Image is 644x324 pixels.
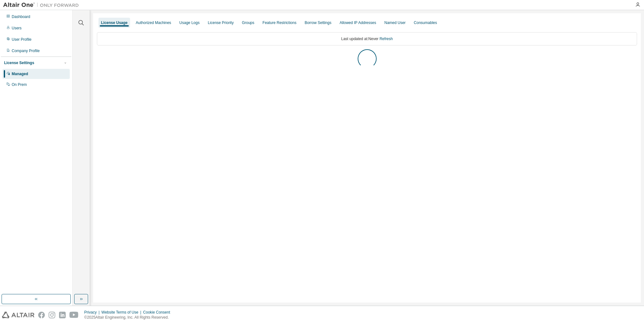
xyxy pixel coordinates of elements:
[84,310,101,315] div: Privacy
[12,71,28,76] div: Managed
[136,20,171,25] div: Authorized Machines
[84,315,174,320] p: © 2025 Altair Engineering, Inc. All Rights Reserved.
[4,60,34,65] div: License Settings
[97,32,637,45] div: Last updated at: Never
[242,20,254,25] div: Groups
[143,310,174,315] div: Cookie Consent
[49,312,55,318] img: instagram.svg
[101,20,128,25] div: License Usage
[179,20,200,25] div: Usage Logs
[340,20,376,25] div: Allowed IP Addresses
[59,312,66,318] img: linkedin.svg
[305,20,331,25] div: Borrow Settings
[12,26,21,31] div: Users
[208,20,234,25] div: License Priority
[2,312,34,318] img: altair_logo.svg
[384,20,405,25] div: Named User
[379,37,393,41] a: Refresh
[3,2,82,8] img: Altair One
[12,37,32,42] div: User Profile
[38,312,45,318] img: facebook.svg
[263,20,296,25] div: Feature Restrictions
[69,312,79,318] img: youtube.svg
[12,82,27,87] div: On Prem
[101,310,143,315] div: Website Terms of Use
[414,20,437,25] div: Consumables
[12,14,30,19] div: Dashboard
[12,48,40,53] div: Company Profile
